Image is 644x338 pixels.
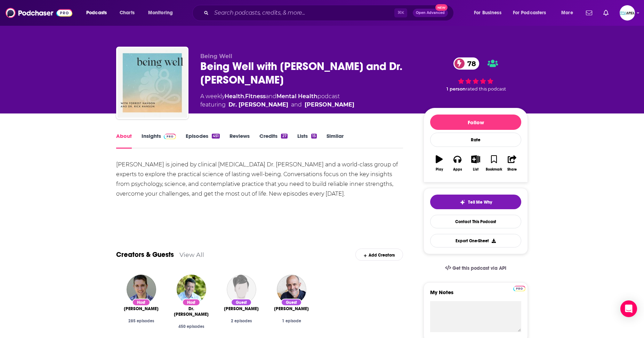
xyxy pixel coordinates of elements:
div: 1 episode [272,319,311,323]
a: Credits27 [259,133,287,149]
span: Tell Me Why [468,199,492,205]
span: Logged in as Apex [620,5,635,21]
img: Forrest Hanson [127,275,156,304]
a: Pro website [513,285,525,291]
img: Podchaser Pro [513,286,525,291]
a: Elizabeth Ferreira [224,306,259,312]
button: Show profile menu [620,5,635,21]
div: 451 [212,134,220,139]
button: open menu [556,7,582,18]
img: tell me why sparkle [460,199,465,205]
img: Podchaser Pro [164,134,176,139]
div: 27 [281,134,287,139]
span: featuring [200,101,354,109]
span: [PERSON_NAME] [274,306,309,312]
a: Similar [327,133,344,149]
div: Host [182,299,200,306]
a: Dr. Rick Hanson [228,101,288,109]
div: Search podcasts, credits, & more... [199,5,460,21]
a: Contact This Podcast [430,215,521,228]
a: Charts [115,7,139,18]
div: Guest [231,299,252,306]
a: Mental Health [276,93,317,100]
button: List [467,151,485,176]
img: Elizabeth Ferreira [227,275,256,304]
span: Monitoring [148,8,173,18]
span: , [244,93,245,100]
a: Get this podcast via API [440,260,512,277]
div: [PERSON_NAME] is joined by clinical [MEDICAL_DATA] Dr. [PERSON_NAME] and a world-class group of e... [116,160,403,199]
div: Bookmark [486,167,502,172]
span: [PERSON_NAME] [124,306,159,312]
span: 78 [460,57,480,70]
a: Health [225,93,244,100]
span: Dr. [PERSON_NAME] [172,306,211,317]
div: Guest [281,299,302,306]
button: Apps [448,151,466,176]
a: InsightsPodchaser Pro [142,133,176,149]
div: Play [436,167,443,172]
div: A weekly podcast [200,92,354,109]
a: Forrest Hanson [124,306,159,312]
button: Play [430,151,448,176]
div: 450 episodes [172,324,211,329]
div: Host [132,299,150,306]
div: 78 1 personrated this podcast [424,53,528,96]
button: Follow [430,115,521,130]
img: Dr. Rick Hanson [177,275,206,304]
a: View All [179,251,204,258]
div: 15 [311,134,317,139]
a: Creators & Guests [116,250,174,259]
span: rated this podcast [466,86,506,92]
span: and [291,101,302,109]
a: About [116,133,132,149]
a: Fitness [245,93,266,100]
button: open menu [508,7,556,18]
a: Lists15 [297,133,317,149]
button: Bookmark [485,151,503,176]
span: Charts [120,8,135,18]
button: open menu [469,7,510,18]
span: For Podcasters [513,8,546,18]
a: Show notifications dropdown [601,7,611,19]
span: 1 person [446,86,466,92]
img: Being Well with Forrest Hanson and Dr. Rick Hanson [118,48,187,118]
a: Show notifications dropdown [583,7,595,19]
a: Dr. Rick Hanson [172,306,211,317]
button: tell me why sparkleTell Me Why [430,195,521,209]
span: ⌘ K [394,8,407,17]
span: Being Well [200,53,232,60]
div: Add Creators [355,249,403,261]
div: Open Intercom Messenger [620,300,637,317]
button: open menu [81,7,116,18]
button: open menu [143,7,182,18]
div: Apps [453,167,462,172]
img: User Profile [620,5,635,21]
span: More [561,8,573,18]
input: Search podcasts, credits, & more... [211,7,394,18]
label: My Notes [430,289,521,301]
button: Share [503,151,521,176]
div: 2 episodes [222,319,261,323]
div: Rate [430,133,521,147]
img: Henry Shukman [277,275,306,304]
button: Export One-Sheet [430,234,521,247]
span: Open Advanced [416,11,445,15]
span: Podcasts [86,8,107,18]
a: Episodes451 [186,133,220,149]
button: Open AdvancedNew [413,9,448,17]
img: Podchaser - Follow, Share and Rate Podcasts [6,6,72,19]
a: Reviews [230,133,250,149]
span: Get this podcast via API [452,265,506,271]
div: List [473,167,478,172]
span: New [435,4,448,11]
span: and [266,93,276,100]
div: Share [507,167,517,172]
a: Forrest Hanson [305,101,354,109]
